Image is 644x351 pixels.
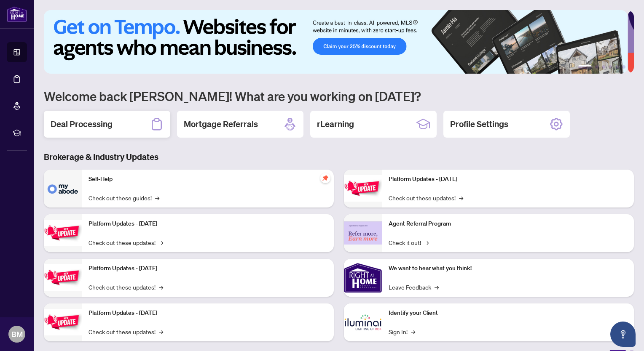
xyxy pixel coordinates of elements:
p: Agent Referral Program [389,219,627,229]
img: Slide 0 [44,10,628,74]
img: Platform Updates - September 16, 2025 [44,220,82,246]
p: Platform Updates - [DATE] [89,264,327,273]
a: Check out these updates!→ [389,193,463,202]
span: → [159,282,163,292]
span: → [435,282,439,292]
button: 6 [622,65,625,69]
a: Check it out!→ [389,238,429,247]
p: Platform Updates - [DATE] [89,219,327,229]
button: 3 [602,65,605,69]
span: → [159,238,163,247]
img: We want to hear what you think! [344,259,382,297]
img: Self-Help [44,170,82,207]
p: Identify your Client [389,308,627,318]
p: We want to hear what you think! [389,264,627,273]
span: pushpin [320,173,330,183]
button: Open asap [610,322,636,347]
a: Check out these guides!→ [89,193,159,202]
button: 2 [595,65,598,69]
button: 4 [609,65,612,69]
span: → [159,327,163,336]
img: logo [7,6,27,22]
img: Agent Referral Program [344,221,382,245]
a: Check out these updates!→ [89,282,163,292]
span: → [411,327,415,336]
img: Platform Updates - July 21, 2025 [44,264,82,291]
img: Platform Updates - July 8, 2025 [44,309,82,335]
a: Check out these updates!→ [89,238,163,247]
img: Identify your Client [344,303,382,341]
h3: Brokerage & Industry Updates [44,151,634,163]
h2: Mortgage Referrals [184,118,258,130]
span: → [424,238,429,247]
p: Platform Updates - [DATE] [389,175,627,184]
button: 5 [615,65,619,69]
p: Self-Help [89,175,327,184]
span: → [459,193,463,202]
a: Sign In!→ [389,327,415,336]
a: Check out these updates!→ [89,327,163,336]
span: → [155,193,159,202]
h1: Welcome back [PERSON_NAME]! What are you working on [DATE]? [44,88,634,104]
h2: rLearning [317,118,354,130]
button: 1 [578,65,592,69]
p: Platform Updates - [DATE] [89,308,327,318]
a: Leave Feedback→ [389,282,439,292]
img: Platform Updates - June 23, 2025 [344,175,382,202]
span: BM [11,328,23,340]
h2: Deal Processing [51,118,113,130]
h2: Profile Settings [450,118,508,130]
